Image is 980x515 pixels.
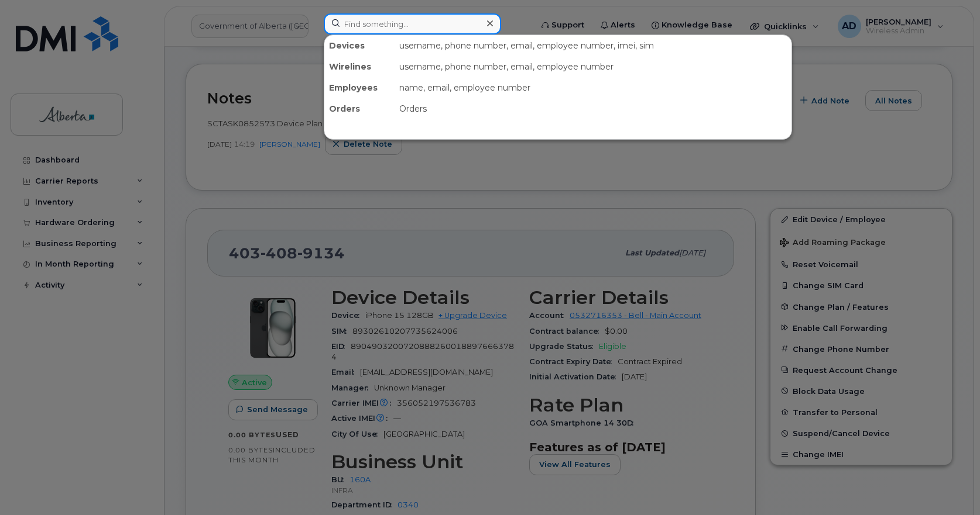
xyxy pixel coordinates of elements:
[395,98,791,119] div: Orders
[395,77,791,98] div: name, email, employee number
[324,35,395,56] div: Devices
[395,56,791,77] div: username, phone number, email, employee number
[324,13,501,34] input: Find something...
[324,98,395,119] div: Orders
[395,35,791,56] div: username, phone number, email, employee number, imei, sim
[324,77,395,98] div: Employees
[324,56,395,77] div: Wirelines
